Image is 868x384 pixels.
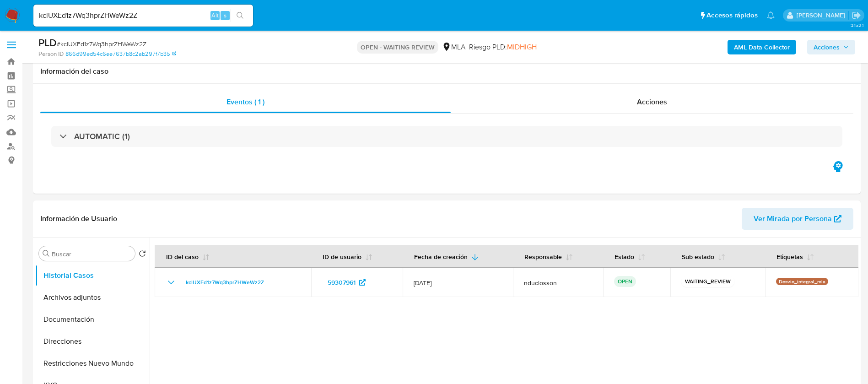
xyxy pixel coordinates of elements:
[469,42,537,52] span: Riesgo PLD:
[52,250,131,258] input: Buscar
[734,40,790,54] b: AML Data Collector
[742,208,853,230] button: Ver Mirada por Persona
[35,265,150,287] button: Historial Casos
[35,352,150,374] button: Restricciones Nuevo Mundo
[357,41,438,54] p: OPEN - WAITING REVIEW
[637,97,667,107] span: Acciones
[728,40,796,54] button: AML Data Collector
[231,9,249,22] button: search-icon
[65,50,176,58] a: 866d99ed54c6ee7637b8c2ab297f7b35
[74,131,130,141] h3: AUTOMATIC (1)
[38,50,64,58] b: Person ID
[706,11,758,20] span: Accesos rápidos
[797,11,848,20] p: nicolas.duclosson@mercadolibre.com
[35,308,150,330] button: Documentación
[40,67,853,76] h1: Información del caso
[226,97,264,107] span: Eventos ( 1 )
[38,35,57,50] b: PLD
[35,330,150,352] button: Direcciones
[754,208,832,230] span: Ver Mirada por Persona
[139,250,146,260] button: Volver al orden por defecto
[507,42,537,52] span: MIDHIGH
[211,11,219,20] span: Alt
[814,40,840,54] span: Acciones
[442,42,465,52] div: MLA
[33,10,253,22] input: Buscar usuario o caso...
[57,39,146,49] span: # kclUXEd1z7Wq3hprZHWeWz2Z
[35,287,150,308] button: Archivos adjuntos
[224,11,226,20] span: s
[852,11,861,20] a: Salir
[43,250,50,257] button: Buscar
[51,126,842,147] div: AUTOMATIC (1)
[40,214,117,223] h1: Información de Usuario
[767,11,775,19] a: Notificaciones
[807,40,855,54] button: Acciones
